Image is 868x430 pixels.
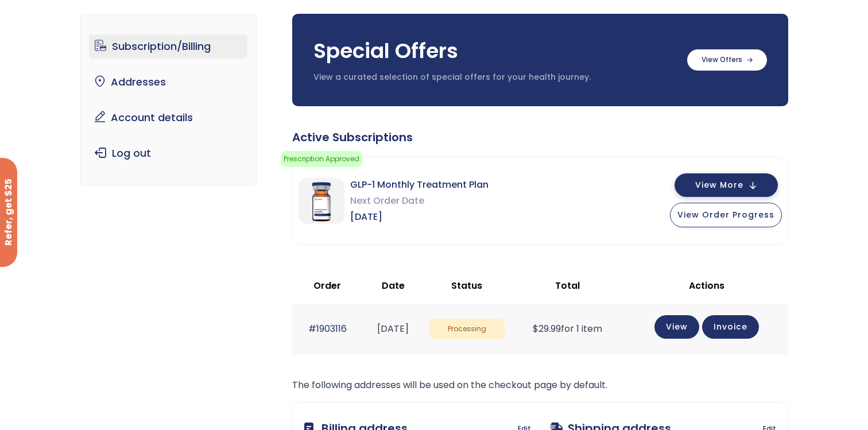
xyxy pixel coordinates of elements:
[677,209,774,220] span: View Order Progress
[292,129,788,145] div: Active Subscriptions
[89,141,248,165] a: Log out
[350,209,489,225] span: [DATE]
[313,37,676,65] h3: Special Offers
[377,322,409,335] time: [DATE]
[89,34,248,59] a: Subscription/Billing
[350,193,489,209] span: Next Order Date
[695,181,743,189] span: View More
[670,203,782,227] button: View Order Progress
[308,322,347,335] a: #1903116
[350,177,489,193] span: GLP-1 Monthly Treatment Plan
[89,106,248,130] a: Account details
[555,279,580,292] span: Total
[292,377,788,393] p: The following addresses will be used on the checkout page by default.
[313,72,676,83] p: View a curated selection of special offers for your health journey.
[429,319,505,340] span: Processing
[451,279,482,292] span: Status
[313,279,341,292] span: Order
[510,304,625,354] td: for 1 item
[533,322,561,335] span: 29.99
[533,322,538,335] span: $
[702,315,759,339] a: Invoice
[675,173,778,197] button: View More
[89,70,248,94] a: Addresses
[654,315,699,339] a: View
[281,151,362,167] span: Prescription Approved
[382,279,405,292] span: Date
[80,14,257,186] nav: Account pages
[689,279,724,292] span: Actions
